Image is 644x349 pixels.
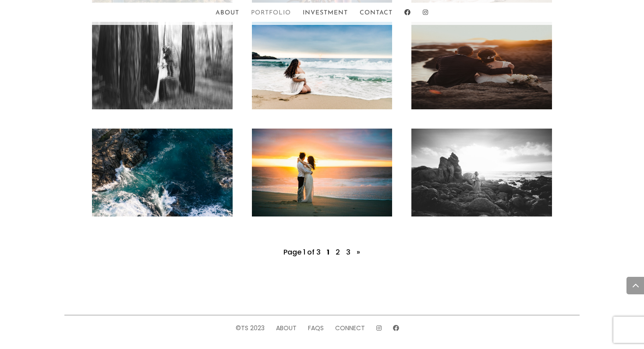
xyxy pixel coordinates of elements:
a: Investment [303,10,348,25]
span: 1 [325,246,332,258]
a: About [276,324,297,332]
a: 2 [333,246,342,258]
a: ©TS 2023 [236,324,265,332]
a: FAQs [308,324,324,332]
span: Page 1 of 3 [281,246,323,258]
a: Portfolio [251,10,291,25]
a: Connect [335,324,365,332]
a: 3 [344,246,353,258]
a: Contact [360,10,393,25]
a: Next Page [354,246,362,258]
a: About [216,10,239,25]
